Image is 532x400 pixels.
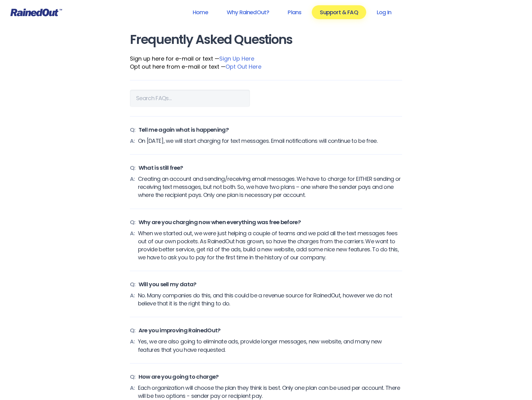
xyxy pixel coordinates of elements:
[130,384,135,400] span: A:
[280,5,309,19] a: Plans
[130,55,402,63] div: Sign up here for e-mail or text —
[225,63,261,70] a: Opt Out Here
[139,218,301,226] span: Why are you charging now when everything was free before?
[130,164,135,172] span: Q:
[139,164,183,172] span: What is still free?
[130,229,135,262] span: A:
[130,338,135,354] span: A:
[139,373,219,381] span: How are you going to charge?
[130,280,135,288] span: Q:
[138,229,402,262] span: When we started out, we were just helping a couple of teams and we paid all the text messages fee...
[369,5,399,19] a: Log In
[138,338,402,354] span: Yes, we are also going to eliminate ads, provide longer messages, new website, and many new featu...
[139,326,221,334] span: Are you improving RainedOut?
[219,55,254,62] a: Sign Up Here
[130,126,135,134] span: Q:
[139,126,229,134] span: Tell me again what is happening?
[139,280,196,288] span: Will you sell my data?
[138,137,377,145] span: On [DATE], we will start charging for text messages. Email notifications will continue to be free.
[130,90,250,107] input: Search FAQs…
[130,218,135,226] span: Q:
[138,175,402,199] span: Creating an account and sending/receiving email messages. We have to charge for EITHER sending or...
[130,291,135,308] span: A:
[130,326,135,334] span: Q:
[138,291,402,308] span: No. Many companies do this, and this could be a revenue source for RainedOut, however we do not b...
[130,137,135,145] span: A:
[130,33,402,47] h1: Frequently Asked Questions
[185,5,216,19] a: Home
[219,5,277,19] a: Why RainedOut?
[130,63,402,71] div: Opt out here from e-mail or text —
[312,5,366,19] a: Support & FAQ
[130,373,135,381] span: Q:
[138,384,402,400] span: Each organization will choose the plan they think is best. Only one plan can be used per account....
[130,175,135,199] span: A:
